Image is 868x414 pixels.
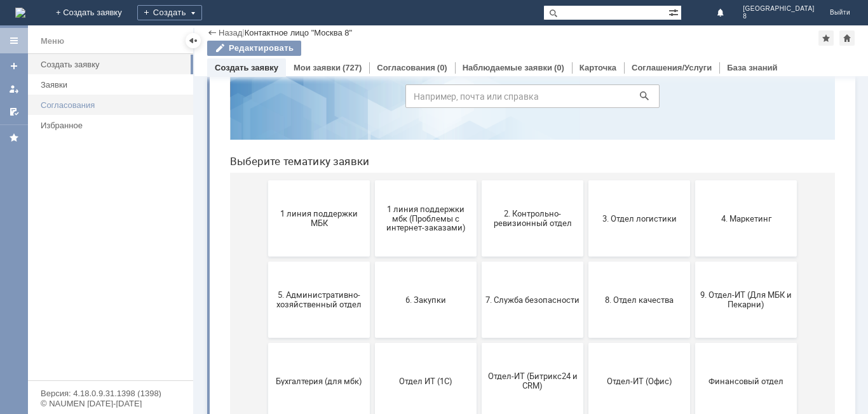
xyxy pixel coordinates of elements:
[369,234,470,310] button: 8. Отдел качества
[342,63,362,72] div: (727)
[10,127,615,140] header: Выберите тематику заявки
[554,63,564,72] div: (0)
[52,348,146,357] span: Бухгалтерия (для мбк)
[186,31,440,44] label: Воспользуйтесь поиском
[475,234,577,310] button: 9. Отдел-ИТ (Для МБК и Пекарни)
[668,6,681,18] span: Расширенный поиск
[155,152,257,229] button: 1 линия поддержки мбк (Проблемы с интернет-заказами)
[294,63,341,72] a: Мои заявки
[36,95,191,115] a: Согласования
[266,181,360,200] span: 2. Контрольно-ревизионный отдел
[137,5,202,20] div: Создать
[41,399,180,408] div: © NAUMEN [DATE]-[DATE]
[36,55,191,74] a: Создать заявку
[839,30,855,46] div: Сделать домашней страницей
[159,176,253,204] span: 1 линия поддержки мбк (Проблемы с интернет-заказами)
[41,60,186,69] div: Создать заявку
[41,389,180,397] div: Версия: 4.18.0.9.31.1398 (1398)
[41,100,186,110] div: Согласования
[369,315,470,391] button: Отдел-ИТ (Офис)
[580,63,616,72] a: Карточка
[266,344,360,363] span: Отдел-ИТ (Битрикс24 и CRM)
[479,262,573,281] span: 9. Отдел-ИТ (Для МБК и Пекарни)
[262,315,363,391] button: Отдел-ИТ (Битрикс24 и CRM)
[4,102,24,122] a: Мои согласования
[369,152,470,229] button: 3. Отдел логистики
[41,80,186,90] div: Заявки
[479,185,573,195] span: 4. Маркетинг
[818,30,834,46] div: Добавить в избранное
[52,181,146,200] span: 1 линия поддержки МБК
[632,63,712,72] a: Соглашения/Услуги
[4,56,24,76] a: Создать заявку
[377,63,435,72] a: Согласования
[262,234,363,310] button: 7. Служба безопасности
[479,348,573,357] span: Финансовый отдел
[743,5,815,13] span: [GEOGRAPHIC_DATA]
[475,152,577,229] button: 4. Маркетинг
[262,152,363,229] button: 2. Контрольно-ревизионный отдел
[372,267,466,276] span: 8. Отдел качества
[186,57,440,80] input: Например, почта или справка
[48,315,150,391] button: Бухгалтерия (для мбк)
[48,234,150,310] button: 5. Административно-хозяйственный отдел
[475,315,577,391] button: Финансовый отдел
[41,121,172,130] div: Избранное
[52,262,146,281] span: 5. Административно-хозяйственный отдел
[41,34,64,49] div: Меню
[463,63,552,72] a: Наблюдаемые заявки
[155,315,257,391] button: Отдел ИТ (1С)
[15,8,25,18] img: logo
[245,28,353,37] div: Контактное лицо "Москва 8"
[372,348,466,357] span: Отдел-ИТ (Офис)
[155,234,257,310] button: 6. Закупки
[186,33,201,48] div: Скрыть меню
[48,152,150,229] button: 1 линия поддержки МБК
[372,185,466,195] span: 3. Отдел логистики
[437,63,447,72] div: (0)
[242,27,244,37] div: |
[159,348,253,357] span: Отдел ИТ (1С)
[219,28,242,37] a: Назад
[727,63,777,72] a: База знаний
[4,79,24,99] a: Мои заявки
[266,267,360,276] span: 7. Служба безопасности
[215,63,278,72] a: Создать заявку
[15,8,25,18] a: Перейти на домашнюю страницу
[36,75,191,95] a: Заявки
[743,13,815,20] span: 8
[159,267,253,276] span: 6. Закупки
